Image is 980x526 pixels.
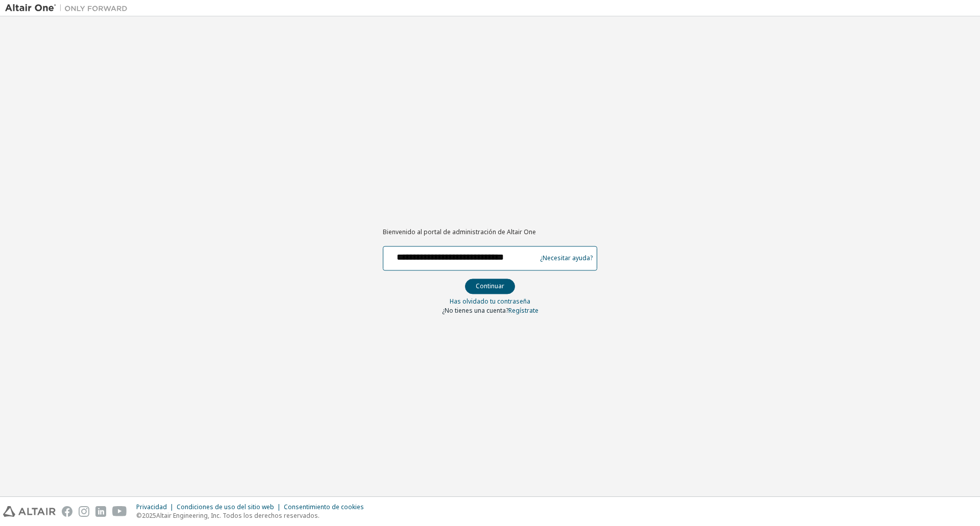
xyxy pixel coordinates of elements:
[450,297,530,306] font: Has olvidado tu contraseña
[79,506,89,517] img: instagram.svg
[383,228,536,237] font: Bienvenido al portal de administración de Altair One
[442,306,508,315] font: ¿No tienes una cuenta?
[177,503,274,511] font: Condiciones de uso del sitio web
[476,282,504,290] font: Continuar
[95,506,106,517] img: linkedin.svg
[112,506,127,517] img: youtube.svg
[156,511,320,520] font: Altair Engineering, Inc. Todos los derechos reservados.
[142,511,156,520] font: 2025
[3,506,56,517] img: altair_logo.svg
[508,306,538,315] a: Regístrate
[62,506,72,517] img: facebook.svg
[540,254,593,263] font: ¿Necesitar ayuda?
[465,279,515,294] button: Continuar
[5,3,133,13] img: Altair Uno
[136,511,142,520] font: ©
[136,503,167,511] font: Privacidad
[284,503,364,511] font: Consentimiento de cookies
